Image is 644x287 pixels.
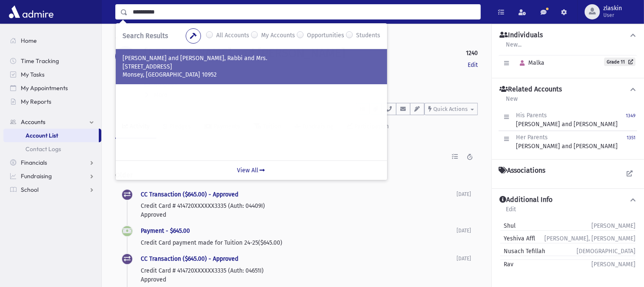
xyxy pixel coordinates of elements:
[261,31,295,41] label: My Accounts
[141,275,457,284] p: Approved
[500,260,513,269] span: Rav
[505,40,522,55] a: New...
[516,59,544,66] span: Malka
[433,106,468,112] span: Quick Actions
[516,133,618,151] div: [PERSON_NAME] and [PERSON_NAME]
[3,156,101,169] a: Financials
[627,135,636,141] small: 1351
[499,31,543,40] h4: Individuals
[499,85,637,94] button: Related Accounts
[626,111,636,129] a: 1349
[3,54,101,68] a: Time Tracking
[307,31,344,41] label: Opportunities
[457,256,471,262] span: [DATE]
[457,191,471,197] span: [DATE]
[116,160,387,180] a: View All
[3,68,101,81] a: My Tasks
[141,227,190,235] a: Payment - $645.00
[3,142,101,156] a: Contact Logs
[21,37,37,44] span: Home
[500,221,516,230] span: Shul
[500,247,545,256] span: Nusach Tefillah
[457,228,471,234] span: [DATE]
[603,12,622,19] span: User
[115,34,146,46] nav: breadcrumb
[141,210,457,219] p: Approved
[424,103,478,115] button: Quick Actions
[115,35,146,42] a: Accounts
[21,98,51,105] span: My Reports
[516,134,548,141] span: Her Parents
[577,247,636,256] span: [DEMOGRAPHIC_DATA]
[123,63,380,71] p: [STREET_ADDRESS]
[3,81,101,95] a: My Appointments
[516,112,547,119] span: His Parents
[3,115,101,129] a: Accounts
[115,46,136,66] div: M
[141,266,457,275] p: Credit Card # 414720XXXXXX3335 (Auth: 04651I)
[516,111,618,129] div: [PERSON_NAME] and [PERSON_NAME]
[123,71,380,79] p: Monsey, [GEOGRAPHIC_DATA] 10952
[21,159,47,166] span: Financials
[141,238,457,247] p: Credit Card payment made for Tuition 24-25($645.00)
[21,57,59,65] span: Time Tracking
[21,84,68,92] span: My Appointments
[499,196,552,204] h4: Additional Info
[3,183,101,196] a: School
[500,234,535,243] span: Yeshiva Affl
[141,255,238,262] a: CC Transaction ($645.00) - Approved
[591,221,636,230] span: [PERSON_NAME]
[141,191,238,198] a: CC Transaction ($645.00) - Approved
[603,5,622,12] span: zlaskin
[3,95,101,108] a: My Reports
[21,172,52,180] span: Fundraising
[604,58,636,66] a: Grade 11
[21,71,45,78] span: My Tasks
[3,129,99,142] a: Account List
[626,113,636,119] small: 1349
[505,204,516,220] a: Edit
[115,115,156,139] a: Activity
[141,201,457,210] p: Credit Card # 414720XXXXXX3335 (Auth: 04409I)
[499,166,545,175] h4: Associations
[591,260,636,269] span: [PERSON_NAME]
[21,118,45,126] span: Accounts
[499,196,637,204] button: Additional Info
[216,31,249,41] label: All Accounts
[25,132,58,139] span: Account List
[499,85,562,94] h4: Related Accounts
[123,54,380,63] p: [PERSON_NAME] and [PERSON_NAME], Rabbi and Mrs.
[3,169,101,183] a: Fundraising
[468,61,478,69] a: Edit
[356,31,380,41] label: Students
[128,4,480,19] input: Search
[505,94,518,109] a: New
[627,133,636,151] a: 1351
[544,234,636,243] span: [PERSON_NAME], [PERSON_NAME]
[499,31,637,40] button: Individuals
[466,49,478,58] strong: 1240
[21,186,39,193] span: School
[123,32,168,40] span: Search Results
[25,145,61,153] span: Contact Logs
[115,164,478,186] h2: Older
[3,34,101,47] a: Home
[7,3,56,20] img: AdmirePro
